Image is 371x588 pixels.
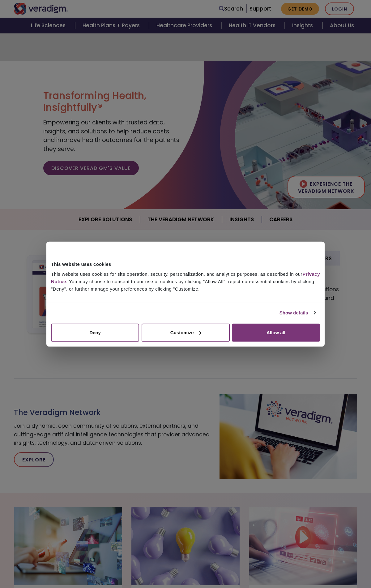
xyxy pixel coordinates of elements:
[279,309,315,317] a: Show details
[142,323,230,341] button: Customize
[51,271,320,284] a: Privacy Notice
[51,270,320,292] div: This website uses cookies for site operation, security, personalization, and analytics purposes, ...
[51,261,320,268] div: This website uses cookies
[51,323,139,341] button: Deny
[232,323,320,341] button: Allow all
